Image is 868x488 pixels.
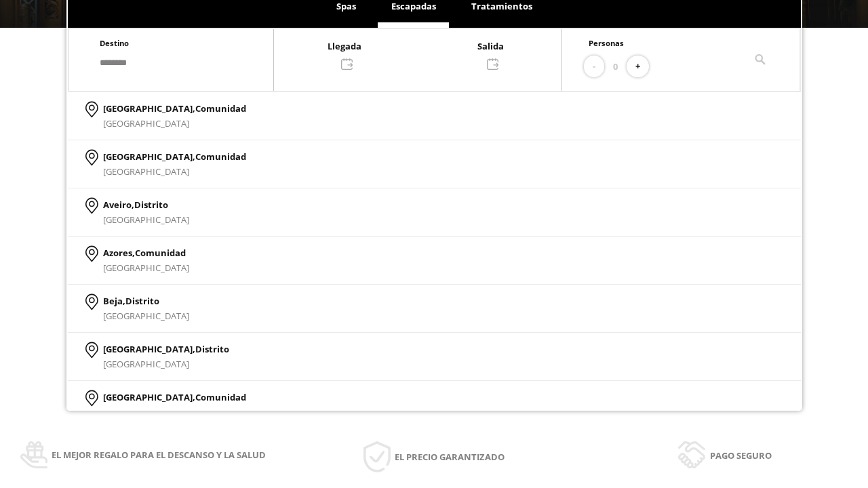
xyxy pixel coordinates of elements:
[134,199,168,211] span: Distrito
[195,102,246,115] span: Comunidad
[103,406,189,418] span: [GEOGRAPHIC_DATA]
[103,245,189,260] p: Azores,
[103,197,189,212] p: Aveiro,
[103,342,229,357] p: [GEOGRAPHIC_DATA],
[584,56,604,78] button: -
[195,150,246,163] span: Comunidad
[103,213,189,226] span: [GEOGRAPHIC_DATA]
[195,343,229,355] span: Distrito
[710,448,772,463] span: Pago seguro
[103,358,189,370] span: [GEOGRAPHIC_DATA]
[135,247,186,259] span: Comunidad
[195,391,246,403] span: Comunidad
[125,295,159,307] span: Distrito
[52,447,266,462] span: El mejor regalo para el descanso y la salud
[103,262,189,274] span: [GEOGRAPHIC_DATA]
[103,117,189,129] span: [GEOGRAPHIC_DATA]
[395,449,505,464] span: El precio garantizado
[627,56,649,78] button: +
[103,293,189,308] p: Beja,
[100,38,129,48] span: Destino
[103,101,246,116] p: [GEOGRAPHIC_DATA],
[103,310,189,322] span: [GEOGRAPHIC_DATA]
[103,390,246,405] p: [GEOGRAPHIC_DATA],
[589,38,624,48] span: Personas
[613,59,618,74] span: 0
[103,165,189,178] span: [GEOGRAPHIC_DATA]
[103,149,246,164] p: [GEOGRAPHIC_DATA],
